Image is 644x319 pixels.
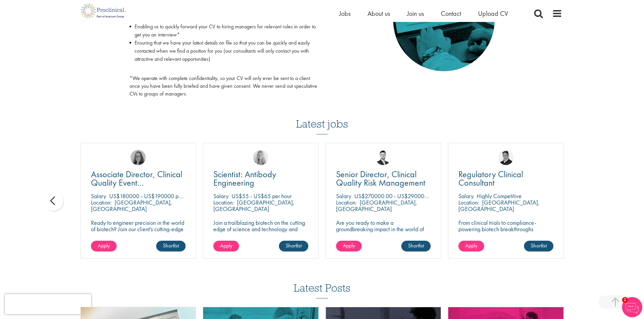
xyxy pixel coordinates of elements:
[478,9,508,18] a: Upload CV
[129,23,317,39] li: Enabling us to quickly forward your CV to hiring managers for relevant roles in order to get you ...
[91,219,186,251] p: Ready to engineer precision in the world of biotech? Join our client's cutting-edge team and play...
[458,198,479,206] span: Location:
[213,168,276,188] span: Scientist: Antibody Engineering
[401,241,431,251] a: Shortlist
[336,241,362,251] a: Apply
[129,75,317,98] p: *We operate with complete confidentiality, so your CV will only ever be sent to a client once you...
[498,150,514,165] img: Peter Duvall
[336,198,357,206] span: Location:
[213,241,239,251] a: Apply
[129,39,317,71] li: Ensuring that we have your latest details on file so that you can be quickly and easily contacted...
[622,297,642,317] img: Chatbot
[354,192,461,200] p: US$270000.00 - US$290000.00 per annum
[213,219,308,245] p: Join a trailblazing biotech on the cutting edge of science and technology and make a change in th...
[407,9,424,18] a: Join us
[458,168,523,188] span: Regulatory Clinical Consultant
[213,198,234,206] span: Location:
[213,198,294,213] p: [GEOGRAPHIC_DATA], [GEOGRAPHIC_DATA]
[458,192,474,200] span: Salary
[458,198,540,213] p: [GEOGRAPHIC_DATA], [GEOGRAPHIC_DATA]
[477,192,522,200] p: Highly Competitive
[91,170,186,187] a: Associate Director, Clinical Quality Event Management (GCP)
[339,9,351,18] a: Jobs
[336,168,425,188] span: Senior Director, Clinical Quality Risk Management
[458,241,484,251] a: Apply
[376,150,391,165] img: Joshua Godden
[524,241,553,251] a: Shortlist
[622,297,628,303] span: 1
[458,170,553,187] a: Regulatory Clinical Consultant
[43,191,64,211] div: prev
[91,198,112,206] span: Location:
[296,101,348,134] h3: Latest jobs
[458,219,553,245] p: From clinical trials to compliance-powering biotech breakthroughs remotely, where precision meets...
[441,9,461,18] a: Contact
[336,219,431,251] p: Are you ready to make a groundbreaking impact in the world of biotechnology? Join a growing compa...
[279,241,308,251] a: Shortlist
[232,192,291,200] p: US$55 - US$65 per hour
[343,242,355,249] span: Apply
[91,192,106,200] span: Salary
[465,242,477,249] span: Apply
[336,170,431,187] a: Senior Director, Clinical Quality Risk Management
[98,242,110,249] span: Apply
[220,242,232,249] span: Apply
[253,150,268,165] img: Shannon Briggs
[156,241,186,251] a: Shortlist
[294,282,351,298] h3: Latest Posts
[91,198,172,213] p: [GEOGRAPHIC_DATA], [GEOGRAPHIC_DATA]
[109,192,200,200] p: US$180000 - US$190000 per annum
[367,9,390,18] a: About us
[91,241,117,251] a: Apply
[91,168,182,197] span: Associate Director, Clinical Quality Event Management (GCP)
[130,150,146,165] img: Ingrid Aymes
[5,294,91,314] iframe: reCAPTCHA
[336,198,417,213] p: [GEOGRAPHIC_DATA], [GEOGRAPHIC_DATA]
[336,192,351,200] span: Salary
[213,170,308,187] a: Scientist: Antibody Engineering
[213,192,229,200] span: Salary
